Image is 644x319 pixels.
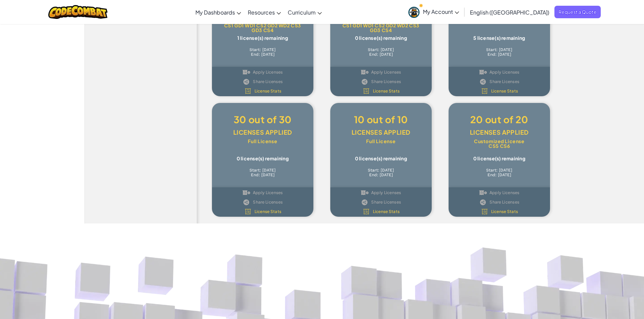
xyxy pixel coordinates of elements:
div: 0 license(s) remaining [340,156,422,161]
div: End: [DATE] [340,172,422,177]
span: Share Licenses [253,200,283,204]
span: English ([GEOGRAPHIC_DATA]) [470,9,549,16]
img: IconLicense_Moon.svg [362,88,370,94]
div: Customized License [459,139,540,143]
div: 1 license(s) remaining [222,35,303,41]
div: Licenses Applied [222,126,303,139]
img: avatar [408,7,420,18]
div: Full License [222,139,303,143]
span: Curriculum [288,9,316,16]
a: My Dashboards [192,3,244,21]
span: Apply Licenses [253,191,283,195]
div: Start: [DATE] [340,47,422,52]
span: Share Licenses [371,200,401,204]
span: License Stats [491,210,518,214]
img: IconApplyLicenses_Gray.svg [361,69,368,75]
div: 0 license(s) remaining [340,35,422,41]
div: 30 out of 30 [222,113,303,126]
span: Share Licenses [253,80,283,84]
a: Curriculum [284,3,325,21]
img: IconLicense_Moon.svg [362,209,370,215]
div: CS5 CS6 [459,143,540,148]
div: Full License [340,139,422,143]
span: My Dashboards [195,9,235,16]
img: IconShare_Gray.svg [479,199,487,205]
div: Start: [DATE] [222,168,303,172]
img: IconShare_Gray.svg [242,199,250,205]
img: IconShare_Gray.svg [479,79,487,85]
img: CodeCombat logo [48,5,108,19]
a: Resources [244,3,284,21]
img: IconApplyLicenses_Gray.svg [361,190,368,196]
div: CS1 GD1 WD1 CS2 GD2 WD2 CS3 GD3 CS4 [222,23,303,32]
div: Start: [DATE] [340,168,422,172]
div: 5 license(s) remaining [459,35,540,41]
div: Start: [DATE] [459,168,540,172]
div: 0 license(s) remaining [222,156,303,161]
div: End: [DATE] [222,52,303,57]
div: 0 license(s) remaining [459,156,540,161]
span: Apply Licenses [253,70,283,74]
div: 10 out of 10 [340,113,422,126]
span: Apply Licenses [371,191,401,195]
a: My Account [405,1,462,23]
span: Share Licenses [371,80,401,84]
div: End: [DATE] [459,172,540,177]
div: End: [DATE] [340,52,422,57]
span: Apply Licenses [490,191,520,195]
span: Share Licenses [490,80,519,84]
div: Start: [DATE] [222,47,303,52]
div: End: [DATE] [459,52,540,57]
span: License Stats [373,89,400,93]
span: License Stats [255,89,282,93]
span: License Stats [491,89,518,93]
span: Resources [248,9,275,16]
img: IconLicense_Moon.svg [481,209,488,215]
img: IconLicense_Moon.svg [481,88,488,94]
a: English ([GEOGRAPHIC_DATA]) [467,3,553,21]
div: End: [DATE] [222,172,303,177]
img: IconLicense_Moon.svg [244,209,252,215]
a: Request a Quote [554,6,601,18]
img: IconApplyLicenses_Gray.svg [479,69,487,75]
div: 20 out of 20 [459,113,540,126]
img: IconShare_Gray.svg [361,199,368,205]
span: My Account [423,8,459,15]
span: License Stats [373,210,400,214]
img: IconShare_Gray.svg [242,79,250,85]
img: IconApplyLicenses_Gray.svg [479,190,487,196]
div: Licenses Applied [459,126,540,139]
img: IconLicense_Moon.svg [244,88,252,94]
span: Share Licenses [490,200,519,204]
img: IconApplyLicenses_Gray.svg [242,69,250,75]
span: Apply Licenses [371,70,401,74]
div: Licenses Applied [340,126,422,139]
div: CS1 GD1 WD1 CS2 GD2 WD2 CS3 GD3 CS4 [340,23,422,32]
img: IconShare_Gray.svg [361,79,368,85]
img: IconApplyLicenses_Gray.svg [242,190,250,196]
span: License Stats [255,210,282,214]
div: Start: [DATE] [459,47,540,52]
span: Apply Licenses [490,70,520,74]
